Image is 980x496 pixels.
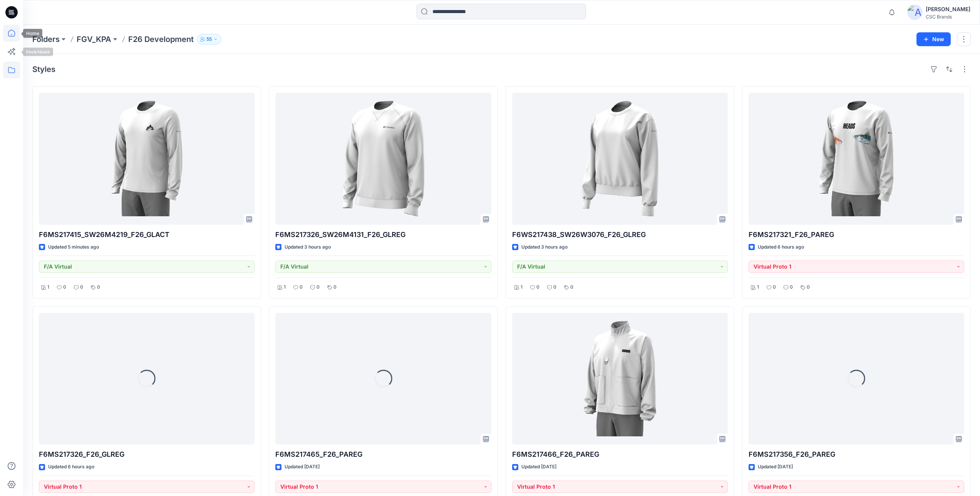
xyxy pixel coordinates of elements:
p: 0 [773,283,776,291]
p: 0 [317,283,320,291]
p: 0 [63,283,66,291]
p: F6MS217356_F26_PAREG [749,449,964,460]
a: Folders [32,34,60,45]
p: 0 [807,283,810,291]
p: Updated [DATE] [285,463,320,471]
p: F6WS217438_SW26W3076_F26_GLREG [512,229,728,240]
p: 0 [536,283,539,291]
button: 55 [197,34,221,45]
p: Updated 6 hours ago [758,243,804,251]
p: 0 [80,283,83,291]
p: F6MS217321_F26_PAREG [749,229,964,240]
div: CSC Brands [926,14,970,20]
a: FGV_KPA [77,34,111,45]
img: avatar [907,5,923,20]
button: New [916,32,951,46]
p: Updated 3 hours ago [285,243,331,251]
p: Updated [DATE] [758,463,793,471]
p: 0 [97,283,100,291]
p: Updated 3 hours ago [521,243,568,251]
a: F6MS217466_F26_PAREG [512,313,728,445]
p: 0 [790,283,793,291]
p: 0 [333,283,337,291]
a: F6WS217438_SW26W3076_F26_GLREG [512,93,728,225]
p: 1 [47,283,49,291]
p: F6MS217326_F26_GLREG [39,449,255,460]
p: F26 Development [128,34,194,45]
div: [PERSON_NAME] [926,5,970,14]
p: F6MS217415_SW26M4219_F26_GLACT [39,229,255,240]
h4: Styles [32,65,55,74]
p: 1 [521,283,523,291]
a: F6MS217321_F26_PAREG [749,93,964,225]
a: F6MS217415_SW26M4219_F26_GLACT [39,93,255,225]
p: Updated 5 minutes ago [48,243,99,251]
p: 0 [553,283,556,291]
p: 1 [284,283,286,291]
p: F6MS217326_SW26M4131_F26_GLREG [275,229,491,240]
p: 55 [206,35,212,43]
p: 0 [300,283,303,291]
a: F6MS217326_SW26M4131_F26_GLREG [275,93,491,225]
p: Updated [DATE] [521,463,556,471]
p: 0 [570,283,573,291]
p: Updated 6 hours ago [48,463,94,471]
p: F6MS217466_F26_PAREG [512,449,728,460]
p: 1 [757,283,759,291]
p: F6MS217465_F26_PAREG [275,449,491,460]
